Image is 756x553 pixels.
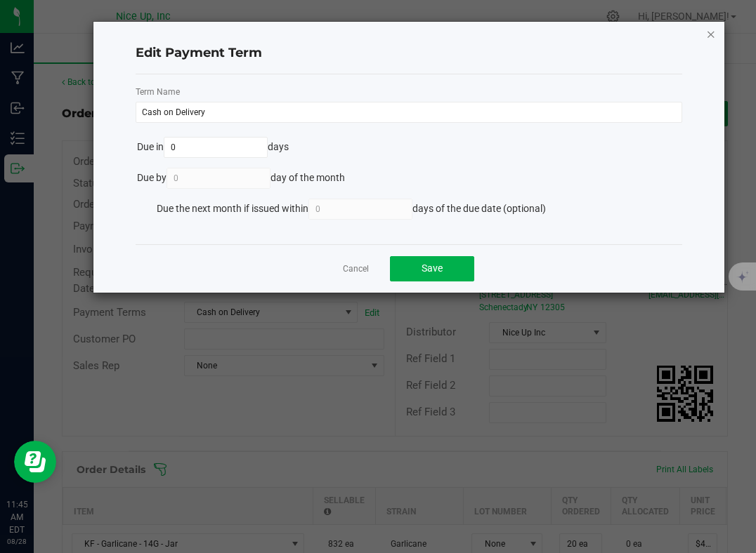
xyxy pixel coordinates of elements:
[706,25,716,42] button: Close modal
[136,137,682,168] li: Due in days
[136,44,682,62] h4: Edit Payment Term
[157,199,547,220] label: Due the next month if issued within days of the due date (optional)
[14,441,56,483] iframe: Resource center
[422,262,443,274] span: Save
[343,263,369,275] a: Cancel
[136,86,682,98] label: Term Name
[390,256,474,281] button: Save
[136,168,682,199] li: Due by day of the month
